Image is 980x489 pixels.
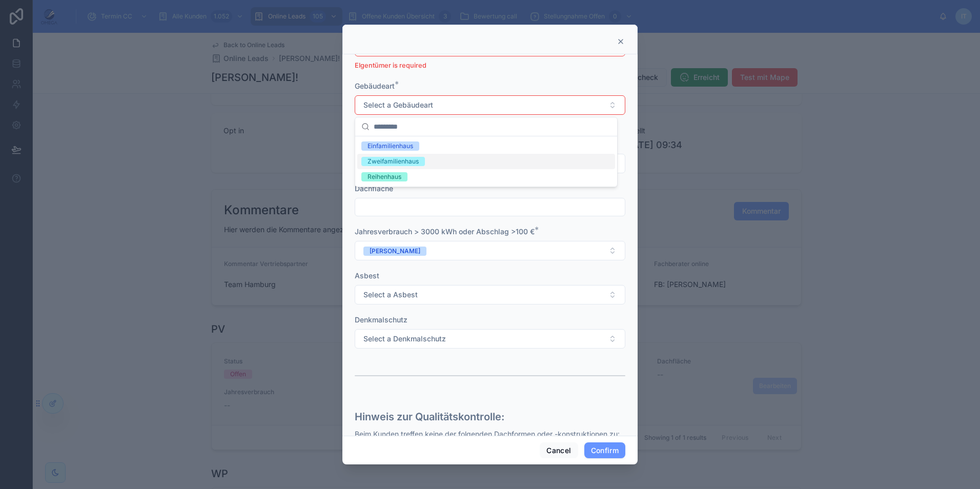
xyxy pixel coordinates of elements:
button: Select Button [355,329,625,349]
span: Jahresverbrauch > 3000 kWh oder Abschlag >100 € [355,227,535,236]
p: EIgentümer is required [355,60,625,71]
button: Confirm [584,442,625,459]
span: Select a Asbest [363,290,418,300]
button: Select Button [355,241,625,260]
h3: Hinweis zur Qualitätskontrolle: [355,409,625,424]
span: Select a Gebäudeart [363,100,433,110]
div: [PERSON_NAME] [370,247,420,256]
div: Reihenhaus [367,172,401,181]
button: Select Button [355,95,625,115]
button: Select Button [355,285,625,304]
span: Dachfläche [355,184,393,193]
span: Asbest [355,271,379,280]
div: Einfamilienhaus [367,141,413,151]
button: Cancel [540,442,578,459]
span: Denkmalschutz [355,315,407,324]
p: Beim Kunden treffen keine der folgenden Dachformen oder -konstruktionen zu: [355,429,625,439]
span: Gebäudeart [355,81,395,90]
div: Zweifamilienhaus [367,157,419,166]
div: Suggestions [355,136,617,187]
span: Select a Denkmalschutz [363,334,446,344]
